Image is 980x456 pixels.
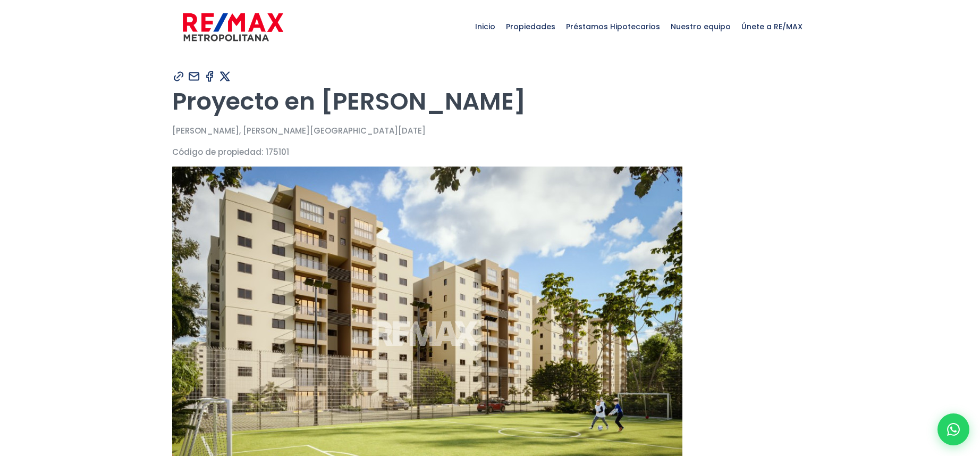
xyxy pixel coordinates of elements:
span: Únete a RE/MAX [736,11,808,43]
span: Propiedades [501,11,561,43]
span: 175101 [266,146,289,157]
img: remax-metropolitana-logo [183,11,283,43]
h1: Proyecto en [PERSON_NAME] [172,87,808,116]
img: Compartir [172,70,185,83]
img: Compartir [203,70,216,83]
span: Inicio [470,11,501,43]
p: [PERSON_NAME], [PERSON_NAME][GEOGRAPHIC_DATA][DATE] [172,124,808,137]
span: Nuestro equipo [665,11,736,43]
span: Préstamos Hipotecarios [561,11,665,43]
span: Código de propiedad: [172,146,264,157]
img: Compartir [218,70,232,83]
img: Compartir [188,70,201,83]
